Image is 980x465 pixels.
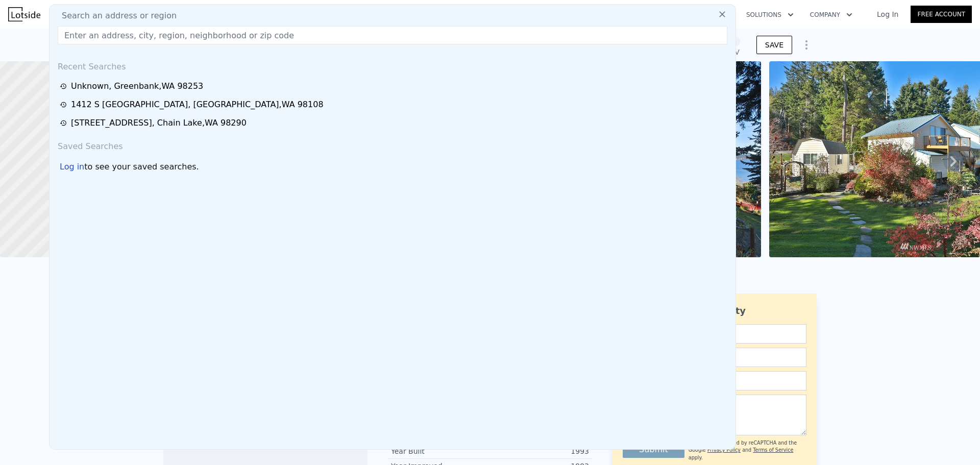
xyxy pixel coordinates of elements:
a: Privacy Policy [707,447,741,453]
button: SAVE [756,36,792,54]
a: Terms of Service [753,447,793,453]
img: Lotside [8,7,40,21]
div: This site is protected by reCAPTCHA and the Google and apply. [689,439,806,461]
input: Enter an address, city, region, neighborhood or zip code [58,26,727,44]
a: Free Account [911,6,972,23]
a: Unknown, Greenbank,WA 98253 [60,80,728,92]
div: Year Built [391,446,490,456]
span: Search an address or region [54,10,177,22]
button: Submit [623,442,684,458]
a: [STREET_ADDRESS], Chain Lake,WA 98290 [60,117,728,129]
div: [STREET_ADDRESS] , Chain Lake , WA 98290 [71,117,247,129]
a: Log In [865,9,911,19]
div: Unknown , Greenbank , WA 98253 [71,80,203,92]
div: 1993 [490,446,589,456]
div: Saved Searches [54,132,731,157]
span: to see your saved searches. [84,161,199,173]
a: 1412 S [GEOGRAPHIC_DATA], [GEOGRAPHIC_DATA],WA 98108 [60,99,728,111]
div: Recent Searches [54,53,731,77]
button: Solutions [738,6,802,24]
button: Show Options [796,35,817,55]
div: 1412 S [GEOGRAPHIC_DATA] , [GEOGRAPHIC_DATA] , WA 98108 [71,99,324,111]
button: Company [802,6,861,24]
div: Log in [60,161,84,173]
